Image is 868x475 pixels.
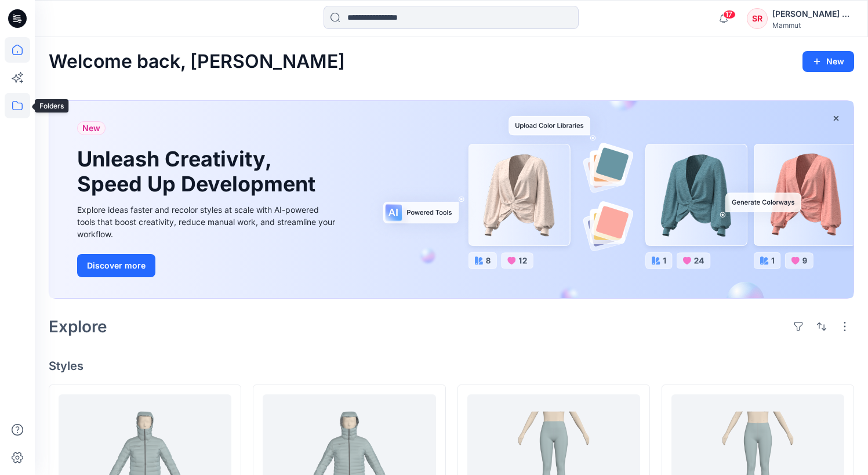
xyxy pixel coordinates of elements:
[77,204,338,240] div: Explore ideas faster and recolor styles at scale with AI-powered tools that boost creativity, red...
[82,121,100,135] span: New
[723,10,736,19] span: 17
[77,147,321,197] h1: Unleash Creativity, Speed Up Development
[772,21,854,30] div: Mammut
[77,254,155,277] button: Discover more
[747,8,768,29] div: SR
[49,51,345,72] h2: Welcome back, [PERSON_NAME]
[772,7,854,21] div: [PERSON_NAME] Ripegutu
[77,254,338,277] a: Discover more
[49,317,107,336] h2: Explore
[49,359,854,373] h4: Styles
[802,51,854,72] button: New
